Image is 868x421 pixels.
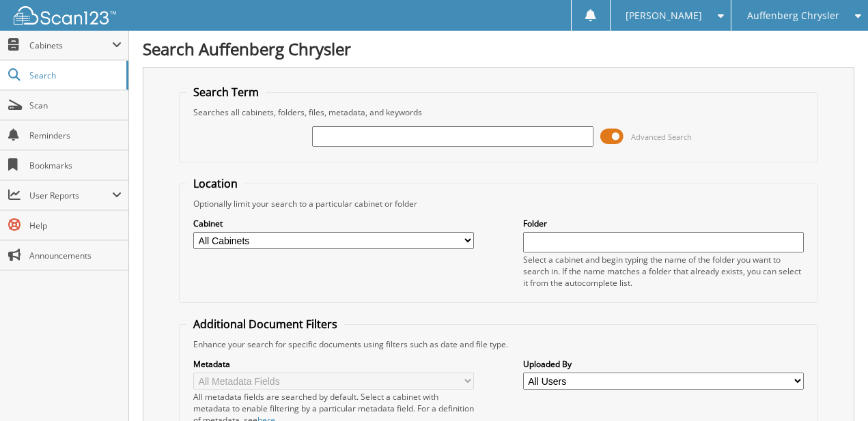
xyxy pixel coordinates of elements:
[523,254,804,289] div: Select a cabinet and begin typing the name of the folder you want to search in. If the name match...
[29,130,122,141] span: Reminders
[29,70,120,81] span: Search
[29,40,112,51] span: Cabinets
[29,100,122,111] span: Scan
[29,160,122,171] span: Bookmarks
[193,218,474,229] label: Cabinet
[186,106,811,118] div: Searches all cabinets, folders, files, metadata, and keywords
[186,85,266,100] legend: Search Term
[626,12,702,20] span: [PERSON_NAME]
[186,338,811,350] div: Enhance your search for specific documents using filters such as date and file type.
[143,38,854,60] h1: Search Auffenberg Chrysler
[523,218,804,229] label: Folder
[186,317,344,332] legend: Additional Document Filters
[29,190,112,201] span: User Reports
[186,176,244,191] legend: Location
[186,198,811,209] div: Optionally limit your search to a particular cabinet or folder
[29,220,122,231] span: Help
[29,250,122,261] span: Announcements
[747,12,839,20] span: Auffenberg Chrysler
[193,358,474,370] label: Metadata
[14,6,116,25] img: scan123-logo-white.svg
[631,132,692,142] span: Advanced Search
[523,358,804,370] label: Uploaded By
